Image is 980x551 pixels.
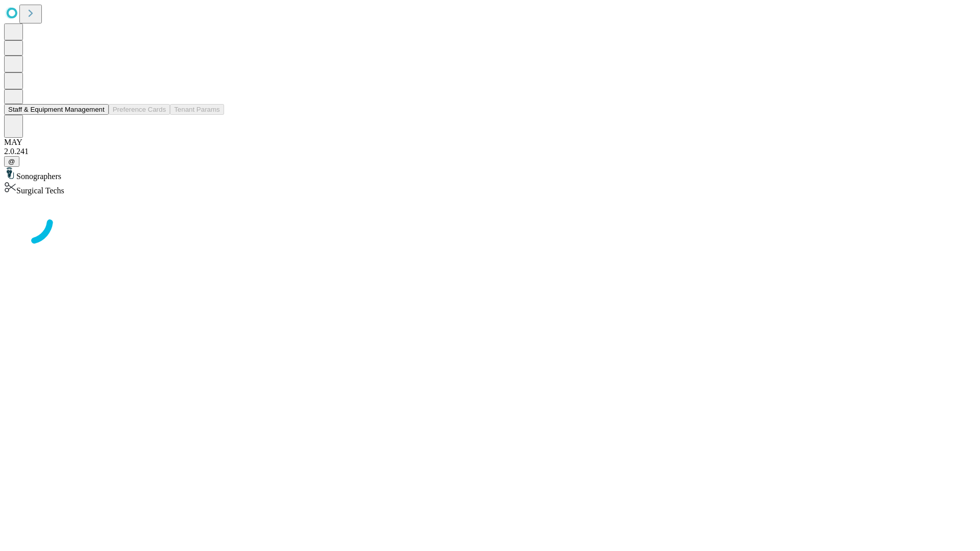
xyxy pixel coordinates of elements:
[4,104,109,115] button: Staff & Equipment Management
[4,147,976,156] div: 2.0.241
[4,167,976,181] div: Sonographers
[4,181,976,195] div: Surgical Techs
[8,158,15,165] span: @
[4,138,976,147] div: MAY
[109,104,170,115] button: Preference Cards
[4,156,19,167] button: @
[170,104,224,115] button: Tenant Params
